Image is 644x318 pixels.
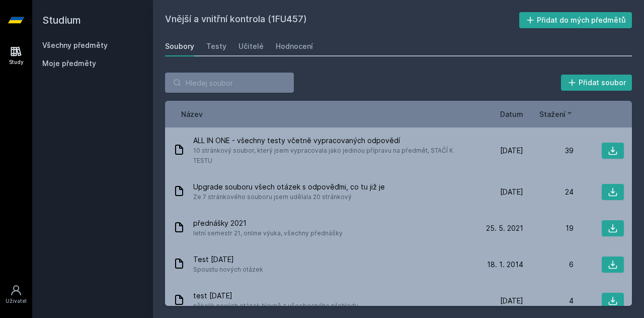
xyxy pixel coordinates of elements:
[539,109,574,119] button: Stažení
[193,182,385,192] span: Upgrade souboru všech otázek s odpověďmi, co tu již je
[193,218,343,228] span: přednášky 2021
[500,187,523,197] span: [DATE]
[238,41,264,51] div: Učitelé
[165,36,194,56] a: Soubory
[193,265,263,275] span: Spoustu nových otázek
[500,109,523,119] button: Datum
[500,296,523,306] span: [DATE]
[193,146,469,166] span: 10 stránkový soubor, který jsem vypracovala jako jedinou přípravu na předmět, STAČÍ K TESTU
[523,296,574,306] div: 4
[165,73,294,93] input: Hledej soubor
[2,279,30,310] a: Uživatel
[519,12,632,28] button: Přidat do mých předmětů
[6,297,27,305] div: Uživatel
[539,109,566,119] span: Stažení
[523,146,574,156] div: 39
[486,223,523,233] span: 25. 5. 2021
[165,12,519,28] h2: Vnější a vnitřní kontrola (1FU457)
[523,260,574,270] div: 6
[276,36,313,56] a: Hodnocení
[193,192,385,202] span: Ze 7 stránkového souboru jsem udělala 20 stránkový
[238,36,264,56] a: Učitelé
[193,291,358,301] span: test [DATE]
[2,40,30,71] a: Study
[165,41,194,51] div: Soubory
[561,75,632,91] button: Přidat soubor
[500,146,523,156] span: [DATE]
[206,36,226,56] a: Testy
[42,58,96,69] span: Moje předměty
[193,255,263,265] span: Test [DATE]
[181,109,203,119] button: Název
[206,41,226,51] div: Testy
[42,41,108,49] a: Všechny předměty
[9,58,24,66] div: Study
[523,187,574,197] div: 24
[193,136,469,146] span: ALL IN ONE - všechny testy včetně vypracovaných odpovědí
[193,228,343,238] span: letní semestr 21, online výuka, všechny přednášky
[523,223,574,233] div: 19
[193,301,358,311] span: několik nových otázek hlavně z všeobecného přehledu
[487,260,523,270] span: 18. 1. 2014
[276,41,313,51] div: Hodnocení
